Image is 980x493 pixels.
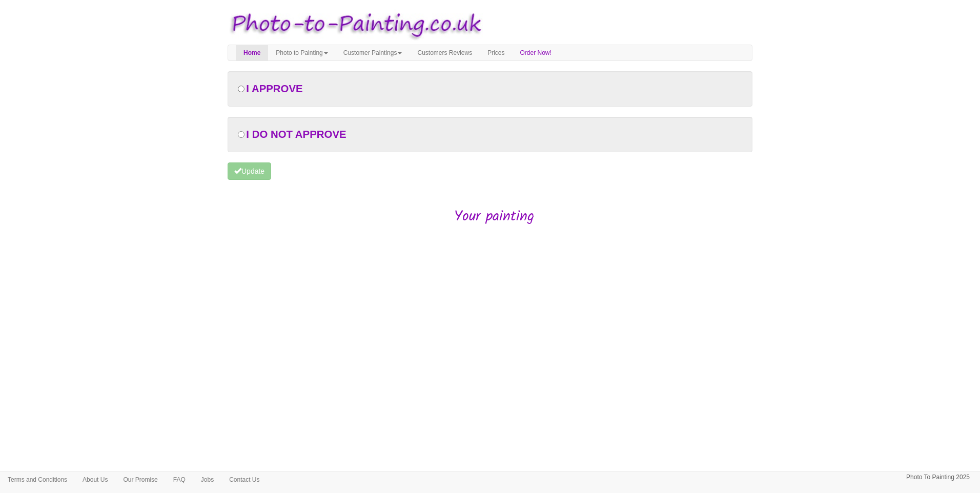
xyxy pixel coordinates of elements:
[336,45,410,60] a: Customer Paintings
[268,45,335,60] a: Photo to Painting
[166,472,193,487] a: FAQ
[75,472,115,487] a: About Us
[221,472,267,487] a: Contact Us
[246,129,346,140] span: I DO NOT APPROVE
[459,237,521,252] iframe: fb:like Facebook Social Plugin
[480,45,512,60] a: Prices
[222,5,485,45] img: Photo to Painting
[246,83,302,94] span: I APPROVE
[115,472,165,487] a: Our Promise
[235,209,752,225] h2: Your painting
[906,472,970,483] p: Photo To Painting 2025
[193,472,221,487] a: Jobs
[410,45,480,60] a: Customers Reviews
[236,45,268,60] a: Home
[513,45,559,60] a: Order Now!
